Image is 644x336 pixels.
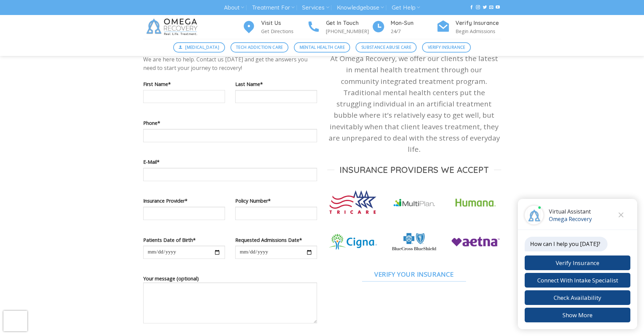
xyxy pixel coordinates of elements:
label: Requested Admissions Date* [235,236,317,244]
span: [MEDICAL_DATA] [185,44,219,50]
a: Visit Us Get Directions [242,19,307,35]
label: Last Name* [235,80,317,88]
p: Begin Admissions [455,27,501,35]
img: Omega Recovery [143,15,203,39]
h4: Visit Us [261,19,307,28]
span: Mental Health Care [300,44,345,50]
a: [MEDICAL_DATA] [173,42,225,53]
p: 24/7 [391,27,436,35]
a: Send us an email [489,5,493,10]
a: Follow on Instagram [476,5,480,10]
a: Follow on Facebook [469,5,474,10]
span: Insurance Providers we Accept [340,164,489,175]
a: Services [302,1,329,14]
h4: Verify Insurance [455,19,501,28]
a: Mental Health Care [294,42,350,53]
p: [PHONE_NUMBER] [326,27,372,35]
a: Follow on YouTube [496,5,500,10]
a: Substance Abuse Care [356,42,417,53]
a: Follow on Twitter [483,5,487,10]
span: Substance Abuse Care [361,44,411,50]
p: Get Directions [261,27,307,35]
span: Verify Your Insurance [374,269,454,279]
label: Patients Date of Birth* [143,236,225,244]
a: Verify Insurance [422,42,471,53]
label: Insurance Provider* [143,197,225,205]
label: Policy Number* [235,197,317,205]
a: Treatment For [252,1,295,14]
label: Phone* [143,119,317,127]
a: About [224,1,244,14]
p: At Omega Recovery, we offer our clients the latest in mental health treatment through our communi... [327,53,501,155]
label: Your message (optional) [143,275,317,328]
h4: Get In Touch [326,19,372,28]
textarea: Your message (optional) [143,282,317,323]
h4: Mon-Sun [391,19,436,28]
a: Get In Touch [PHONE_NUMBER] [307,19,372,35]
label: E-Mail* [143,158,317,166]
a: Knowledgebase [337,1,384,14]
span: Tech Addiction Care [236,44,283,50]
a: Tech Addiction Care [230,42,289,53]
label: First Name* [143,80,225,88]
a: Verify Insurance Begin Admissions [436,19,501,35]
span: Verify Insurance [428,44,465,50]
a: Verify Your Insurance [327,266,501,282]
p: We are here to help. Contact us [DATE] and get the answers you need to start your journey to reco... [143,55,317,73]
a: Get Help [392,1,420,14]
